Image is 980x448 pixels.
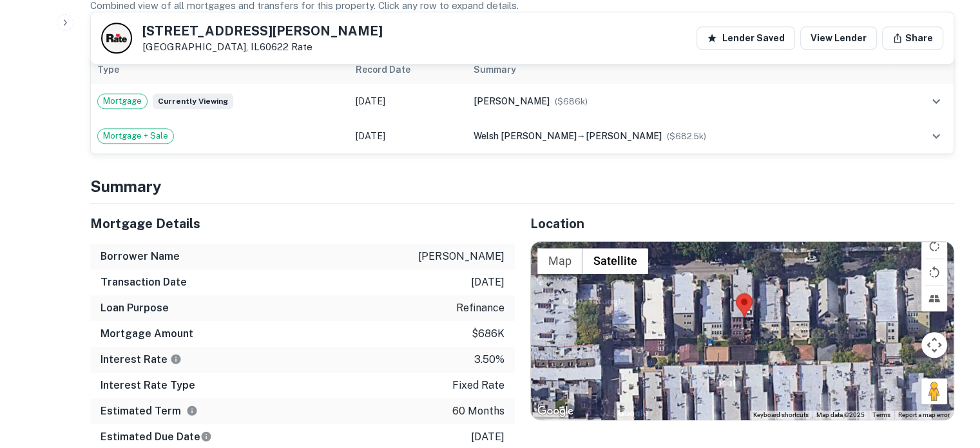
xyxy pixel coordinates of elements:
[697,26,795,50] button: Lender Saved
[101,378,195,393] h6: Interest Rate Type
[101,352,182,367] h6: Interest Rate
[101,275,187,290] h6: Transaction Date
[474,129,887,143] div: →
[91,55,349,84] th: Type
[667,131,706,141] span: ($ 682.5k )
[452,378,504,393] p: fixed rate
[186,405,198,416] svg: Term is based on a standard schedule for this type of loan.
[916,345,980,407] iframe: Chat Widget
[474,96,550,106] span: [PERSON_NAME]
[101,300,169,316] h6: Loan Purpose
[925,90,947,112] button: expand row
[349,55,466,84] th: Record Date
[882,26,943,50] button: Share
[452,404,504,419] p: 60 months
[456,300,504,316] p: refinance
[921,233,947,258] button: Rotate map clockwise
[537,248,582,274] button: Show street map
[800,26,877,50] a: View Lender
[471,429,504,445] p: [DATE]
[471,275,504,290] p: [DATE]
[98,130,173,142] span: Mortgage + Sale
[291,41,312,52] a: Rate
[98,95,147,108] span: Mortgage
[816,411,865,418] span: Map data ©2025
[418,249,504,264] p: [PERSON_NAME]
[142,24,383,37] h5: [STREET_ADDRESS][PERSON_NAME]
[925,125,947,147] button: expand row
[872,411,890,418] a: Terms (opens in new tab)
[474,352,504,367] p: 3.50%
[349,84,466,119] td: [DATE]
[921,259,947,285] button: Rotate map counterclockwise
[555,97,588,106] span: ($ 686k )
[101,404,198,419] h6: Estimated Term
[586,131,662,141] span: [PERSON_NAME]
[530,214,955,233] h5: Location
[200,431,212,442] svg: Estimate is based on a standard schedule for this type of loan.
[921,286,947,311] button: Tilt map
[90,175,954,198] h4: Summary
[534,403,577,420] img: Google
[101,249,180,264] h6: Borrower Name
[753,411,809,420] button: Keyboard shortcuts
[101,429,212,445] h6: Estimated Due Date
[474,131,577,141] span: welsh [PERSON_NAME]
[534,403,577,420] a: Open this area in Google Maps (opens a new window)
[898,411,950,418] a: Report a map error
[153,93,233,109] span: Currently viewing
[90,214,515,233] h5: Mortgage Details
[142,41,383,53] p: [GEOGRAPHIC_DATA], IL60622
[472,326,504,342] p: $686k
[101,326,193,342] h6: Mortgage Amount
[467,55,894,84] th: Summary
[921,332,947,358] button: Map camera controls
[582,248,648,274] button: Show satellite imagery
[349,119,466,153] td: [DATE]
[170,353,182,365] svg: The interest rates displayed on the website are for informational purposes only and may be report...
